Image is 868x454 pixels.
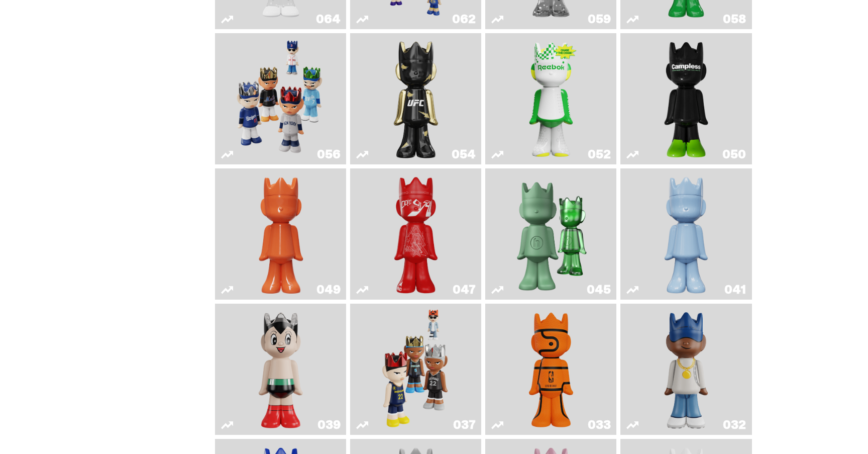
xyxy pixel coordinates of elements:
div: 059 [588,13,610,25]
div: 058 [723,13,745,25]
div: 054 [452,148,475,160]
div: 041 [724,284,745,296]
img: Astro Boy [254,308,307,431]
img: Ruby [389,37,443,160]
img: Skip [389,172,443,296]
img: Swingman [652,308,721,431]
a: Campless [626,37,745,160]
div: 062 [452,13,475,25]
a: Game Ball [491,308,610,431]
img: Present [509,172,594,296]
div: 064 [316,13,340,25]
a: Schrödinger's ghost: Orange Vibe [221,172,340,296]
img: Game Face (2025) [232,37,330,160]
div: 037 [453,419,475,431]
a: Skip [356,172,475,296]
a: Ruby [356,37,475,160]
a: Swingman [626,308,745,431]
img: Game Ball [524,308,578,431]
a: Game Face (2024) [356,308,475,431]
img: Schrödinger's ghost: Winter Blue [660,172,713,296]
div: 047 [453,284,475,296]
div: 056 [317,148,340,160]
a: Court Victory [491,37,610,160]
a: Astro Boy [221,308,340,431]
div: 039 [317,419,340,431]
img: Schrödinger's ghost: Orange Vibe [254,172,307,296]
div: 050 [722,148,745,160]
a: Schrödinger's ghost: Winter Blue [626,172,745,296]
a: Present [491,172,610,296]
div: 045 [587,284,610,296]
div: 052 [588,148,610,160]
img: Campless [660,37,713,160]
div: 032 [723,419,745,431]
img: Game Face (2024) [381,308,451,431]
div: 049 [316,284,340,296]
a: Game Face (2025) [221,37,340,160]
img: Court Victory [524,37,578,160]
div: 033 [588,419,610,431]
